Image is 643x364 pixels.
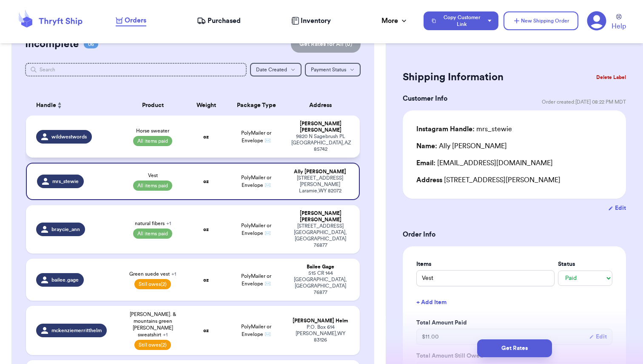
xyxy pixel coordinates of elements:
[403,229,626,240] h3: Order Info
[291,133,350,152] div: 9820 N Sagebrush PL [GEOGRAPHIC_DATA] , AZ 85742
[381,16,408,26] div: More
[51,133,87,140] span: wildwestwords
[203,134,209,139] strong: oz
[291,210,350,223] div: [PERSON_NAME] [PERSON_NAME]
[608,204,626,212] button: Edit
[148,172,158,179] span: Vest
[291,270,350,296] div: 515 CR 144 [GEOGRAPHIC_DATA] , [GEOGRAPHIC_DATA] 76877
[612,14,626,31] a: Help
[256,67,287,72] span: Date Created
[416,175,612,185] div: [STREET_ADDRESS][PERSON_NAME]
[291,121,350,133] div: [PERSON_NAME] [PERSON_NAME]
[416,141,507,151] div: Ally [PERSON_NAME]
[166,221,171,226] span: + 1
[134,340,171,350] span: Still owes (2)
[135,220,171,227] span: natural fibers
[208,16,241,26] span: Purchased
[291,16,331,26] a: Inventory
[197,16,241,26] a: Purchased
[416,143,437,150] span: Name:
[413,293,616,312] button: + Add Item
[241,223,271,236] span: PolyMailer or Envelope ✉️
[416,158,612,168] div: [EMAIL_ADDRESS][DOMAIN_NAME]
[416,177,442,183] span: Address
[119,95,186,116] th: Product
[203,277,209,282] strong: oz
[51,327,102,334] span: mckenziemerritthelm
[203,179,209,184] strong: oz
[241,130,271,143] span: PolyMailer or Envelope ✉️
[291,36,361,53] button: Get Rates for All (0)
[203,328,209,333] strong: oz
[291,324,350,343] div: P.O. Box 614 [PERSON_NAME] , WY 83126
[84,40,98,48] span: 06
[250,63,302,76] button: Date Created
[163,332,168,337] span: + 1
[25,37,79,51] h2: Incomplete
[305,63,361,76] button: Payment Status
[51,277,79,283] span: bailee.gage
[116,15,146,26] a: Orders
[25,63,247,76] input: Search
[416,124,512,134] div: mrs_stewie
[186,95,226,116] th: Weight
[286,95,360,116] th: Address
[291,223,350,248] div: [STREET_ADDRESS] [GEOGRAPHIC_DATA] , [GEOGRAPHIC_DATA] 76877
[134,279,171,289] span: Still owes (2)
[133,181,172,191] span: All items paid
[291,264,350,270] div: Bailee Gage
[424,11,498,30] button: Copy Customer Link
[136,127,169,134] span: Horse sweater
[403,71,504,84] h2: Shipping Information
[133,229,172,239] span: All items paid
[36,101,56,110] span: Handle
[51,226,80,233] span: braycie_ann
[241,324,271,337] span: PolyMailer or Envelope ✉️
[416,126,475,133] span: Instagram Handle:
[125,15,146,25] span: Orders
[226,95,286,116] th: Package Type
[203,227,209,232] strong: oz
[52,178,79,185] span: mrs_stewie
[311,67,346,72] span: Payment Status
[542,99,626,105] span: Order created: [DATE] 08:22 PM MDT
[612,21,626,31] span: Help
[504,11,578,30] button: New Shipping Order
[477,339,552,357] button: Get Rates
[291,318,350,324] div: [PERSON_NAME] Helm
[558,260,612,268] label: Status
[241,175,271,188] span: PolyMailer or Envelope ✉️
[416,260,555,268] label: Items
[125,311,181,338] span: [PERSON_NAME]. & mountains green [PERSON_NAME] sweatshirt
[241,274,271,286] span: PolyMailer or Envelope ✉️
[291,169,349,175] div: Ally [PERSON_NAME]
[301,16,331,26] span: Inventory
[416,160,435,166] span: Email:
[291,175,349,194] div: [STREET_ADDRESS][PERSON_NAME] Laramie , WY 82072
[593,68,629,87] button: Delete Label
[416,319,612,327] label: Total Amount Paid
[56,100,63,110] button: Sort ascending
[133,136,172,146] span: All items paid
[129,271,176,277] span: Green suede vest
[171,271,176,277] span: + 1
[403,93,447,104] h3: Customer Info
